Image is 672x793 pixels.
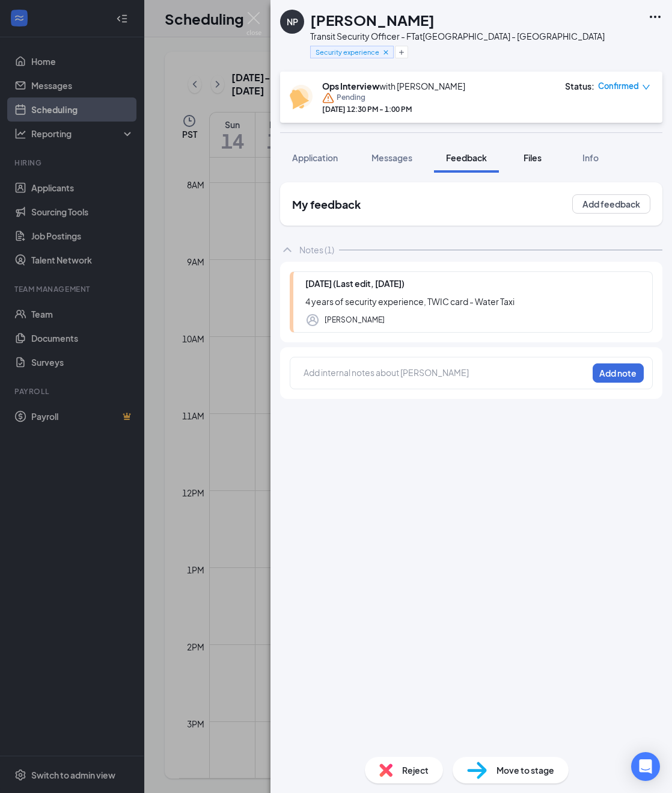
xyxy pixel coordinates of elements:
[524,152,542,163] span: Files
[280,242,295,257] svg: ChevronUp
[299,244,334,256] div: Notes (1)
[322,104,465,114] div: [DATE] 12:30 PM - 1:00 PM
[305,313,320,327] svg: Profile
[572,194,650,214] button: Add feedback
[382,48,390,57] svg: Cross
[305,295,640,308] div: 4 years of security experience, TWIC card - Water Taxi
[322,92,334,104] svg: Warning
[565,80,594,92] div: Status :
[310,10,435,30] h1: [PERSON_NAME]
[310,30,605,42] div: Transit Security Officer - FT at [GEOGRAPHIC_DATA] - [GEOGRAPHIC_DATA]
[322,81,379,91] b: Ops Interview
[598,80,639,92] span: Confirmed
[496,764,554,777] span: Move to stage
[582,152,599,163] span: Info
[642,83,650,91] span: down
[322,80,465,92] div: with [PERSON_NAME]
[371,152,412,163] span: Messages
[325,314,385,326] div: [PERSON_NAME]
[305,278,405,289] span: [DATE] (Last edit, [DATE])
[395,46,408,58] button: Plus
[402,764,429,777] span: Reject
[398,49,405,56] svg: Plus
[292,197,361,212] h2: My feedback
[648,10,662,24] svg: Ellipses
[446,152,487,163] span: Feedback
[316,47,379,57] span: Security experience
[337,92,365,104] span: Pending
[593,363,644,383] button: Add note
[631,752,660,781] div: Open Intercom Messenger
[292,152,338,163] span: Application
[287,16,298,28] div: NP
